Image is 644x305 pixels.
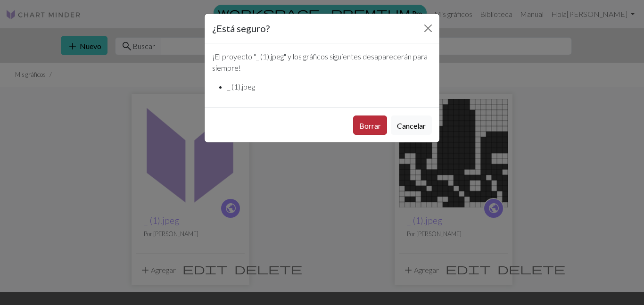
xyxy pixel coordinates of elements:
[359,121,381,130] font: Borrar
[353,115,387,135] button: Borrar
[397,121,426,130] font: Cancelar
[212,23,270,34] font: ¿Está seguro?
[212,52,428,72] font: " y los gráficos siguientes desaparecerán para siempre!
[256,52,284,61] font: _ (1).jpeg
[212,52,256,61] font: ¡El proyecto "
[421,21,436,36] button: Cerca
[227,82,255,91] font: _ (1).jpeg
[391,115,432,135] button: Cancelar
